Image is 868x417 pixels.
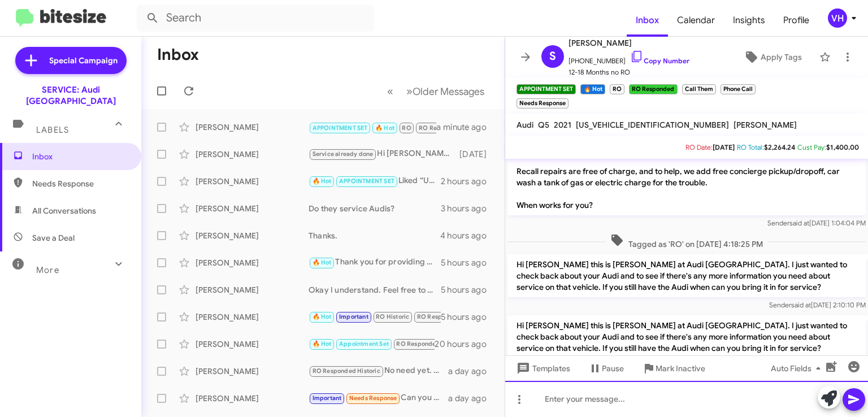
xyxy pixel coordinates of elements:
[376,313,409,320] span: RO Historic
[514,358,570,379] span: Templates
[137,5,374,32] input: Search
[309,364,448,377] div: No need yet. Thanks.
[627,4,668,37] span: Inbox
[737,143,764,151] span: RO Total:
[818,8,856,28] button: VH
[441,203,496,214] div: 3 hours ago
[15,47,127,74] a: Special Campaign
[580,84,605,94] small: 🔥 Hot
[602,358,624,379] span: Pause
[826,143,859,151] span: $1,400.00
[791,301,811,309] span: said at
[339,177,394,185] span: APPOINTMENT SET
[630,57,689,65] a: Copy Number
[32,205,96,216] span: All Conversations
[554,120,571,130] span: 2021
[610,84,624,94] small: RO
[196,121,309,133] div: [PERSON_NAME]
[441,311,496,323] div: 5 hours ago
[576,120,729,130] span: [US_VEHICLE_IDENTIFICATION_NUMBER]
[761,47,802,67] span: Apply Tags
[417,313,485,320] span: RO Responded Historic
[309,230,440,241] div: Thanks.
[419,124,462,132] span: RO Responded
[380,80,400,103] button: Previous
[441,284,496,296] div: 5 hours ago
[196,203,309,214] div: [PERSON_NAME]
[36,125,69,135] span: Labels
[196,230,309,241] div: [PERSON_NAME]
[724,4,774,37] span: Insights
[349,394,397,402] span: Needs Response
[196,176,309,187] div: [PERSON_NAME]
[505,358,579,379] button: Templates
[507,315,866,358] p: Hi [PERSON_NAME] this is [PERSON_NAME] at Audi [GEOGRAPHIC_DATA]. I just wanted to check back abo...
[36,265,59,275] span: More
[734,120,797,130] span: [PERSON_NAME]
[32,232,75,244] span: Save a Deal
[396,340,464,347] span: RO Responded Historic
[767,219,866,227] span: Sender [DATE] 1:04:04 PM
[436,121,496,133] div: a minute ago
[309,284,441,296] div: Okay I understand. Feel free to reach out if I can help in the future!👍
[157,46,199,64] h1: Inbox
[196,366,309,377] div: [PERSON_NAME]
[579,358,633,379] button: Pause
[402,124,411,132] span: RO
[196,338,309,350] div: [PERSON_NAME]
[668,4,724,37] a: Calendar
[196,393,309,404] div: [PERSON_NAME]
[789,219,809,227] span: said at
[375,124,394,132] span: 🔥 Hot
[313,367,380,375] span: RO Responded Historic
[769,301,866,309] span: Sender [DATE] 2:10:10 PM
[549,47,556,66] span: S
[538,120,549,130] span: Q5
[435,338,496,350] div: 20 hours ago
[32,178,128,189] span: Needs Response
[441,176,496,187] div: 2 hours ago
[568,50,689,67] span: [PHONE_NUMBER]
[413,85,484,98] span: Older Messages
[339,313,368,320] span: Important
[762,358,834,379] button: Auto Fields
[517,84,576,94] small: APPOINTMENT SET
[441,257,496,268] div: 5 hours ago
[713,143,735,151] span: [DATE]
[731,47,814,67] button: Apply Tags
[339,340,389,347] span: Appointment Set
[507,254,866,297] p: Hi [PERSON_NAME] this is [PERSON_NAME] at Audi [GEOGRAPHIC_DATA]. I just wanted to check back abo...
[440,230,496,241] div: 4 hours ago
[196,257,309,268] div: [PERSON_NAME]
[517,120,533,130] span: Audi
[764,143,795,151] span: $2,264.24
[196,284,309,296] div: [PERSON_NAME]
[682,84,716,94] small: Call Them
[606,233,767,250] span: Tagged as 'RO' on [DATE] 4:18:25 PM
[313,177,332,185] span: 🔥 Hot
[828,8,847,28] div: VH
[49,55,118,66] span: Special Campaign
[309,203,441,214] div: Do they service Audis?
[721,84,756,94] small: Phone Call
[656,358,705,379] span: Mark Inactive
[774,4,818,37] a: Profile
[387,84,393,98] span: «
[507,105,866,215] p: Hi [PERSON_NAME], this is [PERSON_NAME] Service Manager at Audi [GEOGRAPHIC_DATA]. Our records in...
[32,151,128,162] span: Inbox
[309,392,448,405] div: Can you help resolve this under a warranty fix?
[309,337,435,350] div: Ok thanks so much.
[313,150,374,158] span: Service already done
[309,310,441,323] div: No rush or worries at all, your health comes first. Let us know when you're ready and we'll set i...
[448,393,496,404] div: a day ago
[313,394,342,402] span: Important
[629,84,677,94] small: RO Responded
[313,340,332,347] span: 🔥 Hot
[309,120,436,134] div: Just FYI, handled by [PERSON_NAME] in service
[685,143,713,151] span: RO Date:
[381,80,491,103] nav: Page navigation example
[196,149,309,160] div: [PERSON_NAME]
[309,256,441,269] div: Thank you for providing that. Yes, you still have your last pre-paid maintenance with Audi Care f...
